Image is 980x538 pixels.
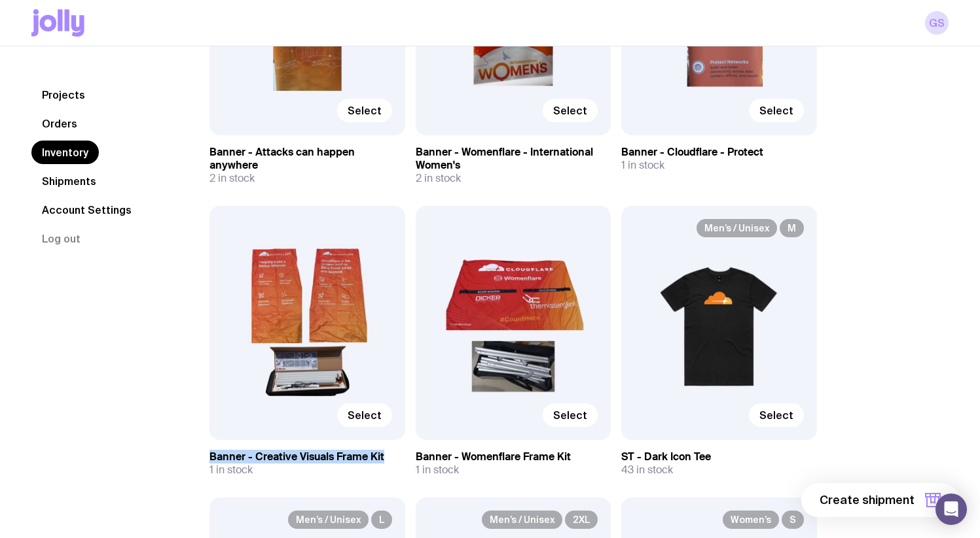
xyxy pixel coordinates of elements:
[621,159,664,172] span: 1 in stock
[209,146,405,172] h3: Banner - Attacks can happen anywhere
[348,409,382,422] span: Select
[780,219,804,237] span: M
[723,511,779,529] span: Women’s
[31,112,88,135] a: Orders
[553,409,587,422] span: Select
[371,511,392,529] span: L
[288,511,369,529] span: Men’s / Unisex
[621,146,817,159] h3: Banner - Cloudflare - Protect
[801,483,959,517] button: Create shipment
[416,146,611,172] h3: Banner - Womenflare - International Women's
[621,463,673,477] span: 43 in stock
[935,494,967,525] div: Open Intercom Messenger
[565,511,598,529] span: 2XL
[416,450,611,463] h3: Banner - Womenflare Frame Kit
[553,104,587,117] span: Select
[31,227,91,250] button: Log out
[209,450,405,463] h3: Banner - Creative Visuals Frame Kit
[416,463,459,477] span: 1 in stock
[925,11,949,35] a: GS
[31,83,96,107] a: Projects
[348,104,382,117] span: Select
[209,172,255,185] span: 2 in stock
[31,169,107,193] a: Shipments
[416,172,461,185] span: 2 in stock
[759,409,793,422] span: Select
[697,219,777,237] span: Men’s / Unisex
[31,198,142,222] a: Account Settings
[782,511,804,529] span: S
[482,511,562,529] span: Men’s / Unisex
[31,141,99,164] a: Inventory
[820,492,915,508] span: Create shipment
[209,463,253,477] span: 1 in stock
[759,104,793,117] span: Select
[621,450,817,463] h3: ST - Dark Icon Tee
